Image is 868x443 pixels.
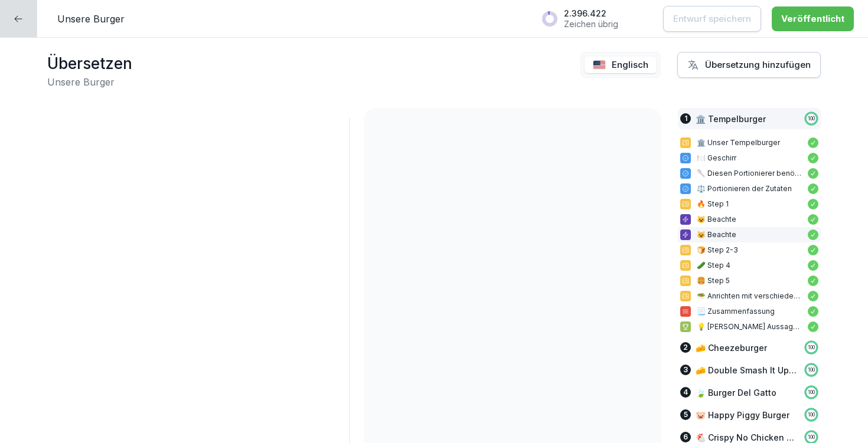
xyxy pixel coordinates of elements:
p: ⚖️ Portionieren der Zutaten [697,183,802,194]
p: 📃 Zusammenfassung [697,306,802,317]
p: 2.396.422 [564,8,618,19]
p: 100 [808,434,815,441]
p: 100 [808,389,815,396]
p: 🍽️ Geschirr [697,153,802,163]
p: 🍔 Step 5 [697,275,802,286]
p: Entwurf speichern [673,12,751,25]
p: 😺 Beachte [697,229,802,240]
p: Englisch [612,58,648,72]
p: 🥄 Diesen Portionierer benötigst Du: [697,168,802,179]
div: Veröffentlicht [781,12,844,25]
h2: Unsere Burger [47,75,132,89]
p: 🍃 Burger Del Gatto [696,386,776,399]
div: 1 [680,113,691,124]
p: 🥒 Step 4 [697,260,802,271]
div: 2 [680,342,691,353]
p: 😺 Beachte [697,214,802,225]
p: 🏛️ Tempelburger [696,113,766,125]
button: Entwurf speichern [663,6,761,32]
button: Veröffentlicht [772,6,854,31]
p: 🏛️ Unser Tempelburger [697,137,802,148]
p: Unsere Burger [57,12,125,26]
p: 🐷 Happy Piggy Burger [696,409,789,421]
div: Übersetzung hinzufügen [687,58,811,71]
div: 5 [680,409,691,420]
div: 6 [680,432,691,442]
img: us.svg [593,60,606,70]
p: 🧀 Double Smash It Up Cheezeburger [696,364,798,376]
p: 100 [808,366,815,373]
p: 💡 [PERSON_NAME] Aussagen sind richtig? [697,321,802,332]
p: 100 [808,344,815,351]
button: 2.396.422Zeichen übrig [536,4,652,34]
p: 🍞 Step 2-3 [697,245,802,255]
p: 🧀 Cheezeburger [696,342,767,354]
p: 🔥 Step 1 [697,199,802,209]
div: 3 [680,365,691,375]
div: 4 [680,387,691,398]
h1: Übersetzen [47,52,132,75]
button: Übersetzung hinzufügen [677,52,821,78]
p: 🥗 Anrichten mit verschiedenen Beilagen [697,291,802,301]
p: 100 [808,115,815,122]
p: Zeichen übrig [564,19,618,29]
p: 100 [808,411,815,418]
